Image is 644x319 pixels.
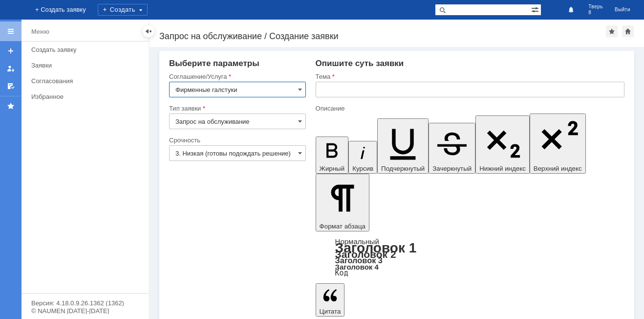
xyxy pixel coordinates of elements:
span: Формат абзаца [320,223,365,230]
div: Версия: 4.18.0.9.26.1362 (1362) [31,300,139,306]
button: Курсив [348,141,377,174]
button: Формат абзаца [316,174,369,231]
button: Жирный [316,137,349,174]
a: Заголовок 4 [335,263,379,271]
a: Мои заявки [3,61,19,76]
span: Курсив [352,165,373,172]
div: Формат абзаца [316,238,624,276]
span: Цитата [320,308,341,315]
a: Код [335,269,348,277]
div: Добавить в избранное [606,25,618,37]
div: Избранное [31,93,132,100]
div: Создать заявку [31,46,143,53]
a: Заголовок 2 [335,249,396,260]
span: Зачеркнутый [432,165,472,172]
a: Создать заявку [27,42,147,57]
span: Верхний индекс [534,165,582,172]
a: Заголовок 3 [335,256,383,265]
a: Заголовок 1 [335,240,417,255]
a: Нормальный [335,237,379,246]
a: Создать заявку [3,43,19,59]
div: Тема [316,73,623,80]
button: Нижний индекс [475,115,530,174]
button: Зачеркнутый [429,123,475,174]
button: Верхний индекс [530,114,586,174]
a: Мои согласования [3,78,19,94]
a: Заявки [27,58,147,73]
span: Опишите суть заявки [316,59,404,68]
div: Описание [316,105,623,112]
span: Выберите параметры [169,59,259,68]
span: Нижний индекс [479,165,526,172]
button: Цитата [316,283,345,317]
span: Расширенный поиск [531,4,541,14]
div: Скрыть меню [143,25,154,37]
span: Тверь [588,4,603,10]
div: Меню [31,26,49,38]
div: Заявки [31,62,143,69]
div: Соглашение/Услуга [169,73,304,80]
div: Срочность [169,137,304,143]
div: Создать [98,4,148,16]
div: Согласования [31,77,143,85]
span: Подчеркнутый [381,165,425,172]
div: © NAUMEN [DATE]-[DATE] [31,308,139,314]
a: Согласования [27,73,147,89]
span: Жирный [320,165,345,172]
button: Подчеркнутый [377,118,429,174]
div: Тип заявки [169,105,304,112]
div: Сделать домашней страницей [622,25,634,37]
span: 8 [588,10,603,16]
div: Запрос на обслуживание / Создание заявки [159,31,606,41]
